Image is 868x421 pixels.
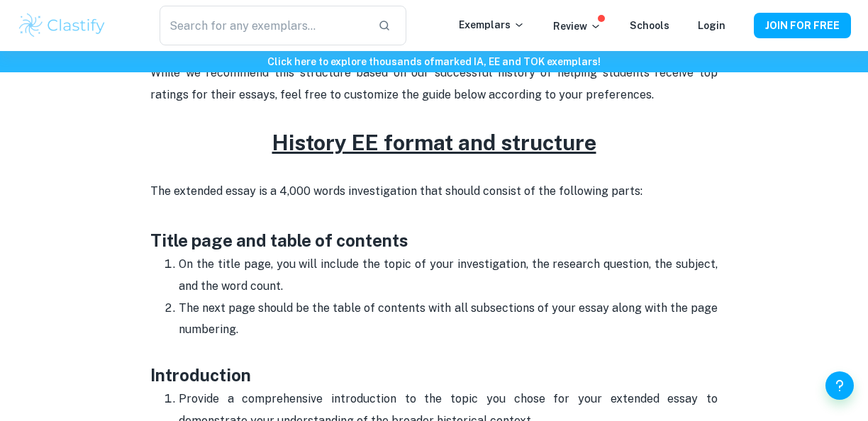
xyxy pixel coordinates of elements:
[825,371,854,400] button: Help and Feedback
[179,298,718,362] p: The next page should be the table of contents with all subsections of your essay along with the p...
[150,159,718,202] p: The extended essay is a 4,000 words investigation that should consist of the following parts:
[3,54,865,69] h6: Click here to explore thousands of marked IA, EE and TOK exemplars !
[459,17,525,33] p: Exemplars
[698,20,725,31] a: Login
[272,130,596,155] u: History EE format and structure
[160,6,366,45] input: Search for any exemplars...
[150,230,408,250] strong: Title page and table of contents
[179,254,718,297] p: On the title page, you will include the topic of your investigation, the research question, the s...
[17,11,107,40] img: Clastify logo
[553,18,601,34] p: Review
[630,20,669,31] a: Schools
[150,20,718,128] p: Are you struggling with structuring your History extended essay? Don't worry, Clastify is here to...
[754,13,851,38] button: JOIN FOR FREE
[150,365,251,385] strong: Introduction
